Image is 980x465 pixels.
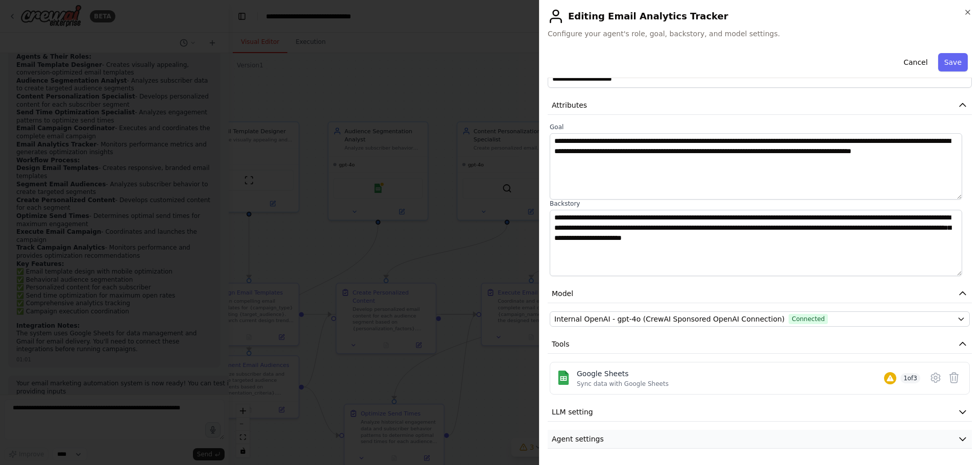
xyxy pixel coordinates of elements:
[552,339,570,349] span: Tools
[548,8,972,25] h2: Editing Email Analytics Tracker
[548,430,972,449] button: Agent settings
[938,53,968,71] button: Save
[550,311,970,327] button: Internal OpenAI - gpt-4o (CrewAI Sponsored OpenAI Connection)Connected
[548,284,972,303] button: Model
[550,200,970,208] label: Backstory
[552,288,573,299] span: Model
[548,29,972,39] span: Configure your agent's role, goal, backstory, and model settings.
[548,335,972,354] button: Tools
[552,100,587,110] span: Attributes
[554,314,785,324] span: Internal OpenAI - gpt-4o (CrewAI Sponsored OpenAI Connection)
[552,407,593,417] span: LLM setting
[550,123,970,131] label: Goal
[926,369,945,387] button: Configure tool
[548,403,972,422] button: LLM setting
[577,380,669,388] div: Sync data with Google Sheets
[789,314,828,324] span: Connected
[897,53,934,71] button: Cancel
[552,434,604,444] span: Agent settings
[945,369,963,387] button: Delete tool
[900,373,920,383] span: 1 of 3
[577,369,669,379] div: Google Sheets
[556,371,571,385] img: Google Sheets
[548,96,972,115] button: Attributes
